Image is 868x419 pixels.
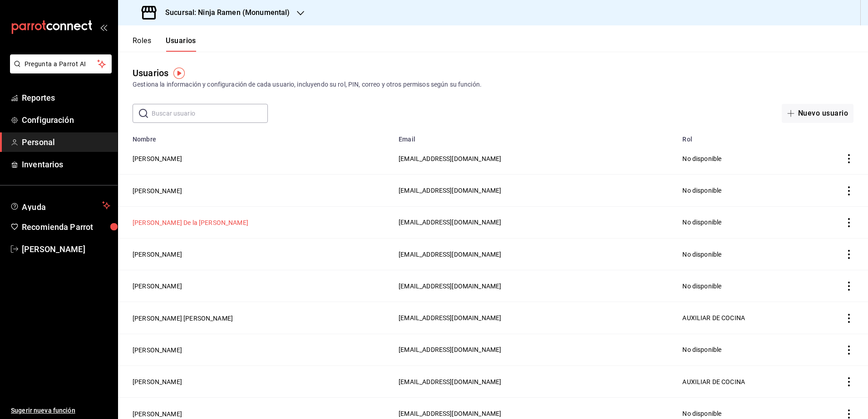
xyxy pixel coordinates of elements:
[782,104,853,123] button: Nuevo usuario
[682,314,745,322] span: AUXILIAR DE COCINA
[166,36,196,52] button: Usuarios
[844,154,853,163] button: actions
[152,104,268,122] input: Buscar usuario
[677,334,810,365] td: No disponible
[6,66,112,75] a: Pregunta a Parrot AI
[682,378,745,385] span: AUXILIAR DE COCINA
[393,130,677,143] th: Email
[133,154,182,163] button: [PERSON_NAME]
[677,130,810,143] th: Rol
[133,66,168,80] div: Usuarios
[133,80,853,89] div: Gestiona la información y configuración de cada usuario, incluyendo su rol, PIN, correo y otros p...
[399,219,501,226] span: [EMAIL_ADDRESS][DOMAIN_NAME]
[844,377,853,386] button: actions
[173,68,185,79] img: Tooltip marker
[22,136,110,148] span: Personal
[25,59,98,69] span: Pregunta a Parrot AI
[399,346,501,353] span: [EMAIL_ADDRESS][DOMAIN_NAME]
[133,314,233,323] button: [PERSON_NAME] [PERSON_NAME]
[133,186,182,195] button: [PERSON_NAME]
[844,282,853,291] button: actions
[133,346,182,355] button: [PERSON_NAME]
[399,187,501,194] span: [EMAIL_ADDRESS][DOMAIN_NAME]
[399,410,501,417] span: [EMAIL_ADDRESS][DOMAIN_NAME]
[677,143,810,175] td: No disponible
[100,24,107,31] button: open_drawer_menu
[844,186,853,195] button: actions
[399,378,501,385] span: [EMAIL_ADDRESS][DOMAIN_NAME]
[399,155,501,162] span: [EMAIL_ADDRESS][DOMAIN_NAME]
[133,250,182,259] button: [PERSON_NAME]
[118,130,393,143] th: Nombre
[844,409,853,419] button: actions
[22,92,110,104] span: Reportes
[677,270,810,302] td: No disponible
[399,251,501,258] span: [EMAIL_ADDRESS][DOMAIN_NAME]
[22,200,99,211] span: Ayuda
[22,221,110,233] span: Recomienda Parrot
[677,175,810,206] td: No disponible
[133,36,151,52] button: Roles
[133,409,182,419] button: [PERSON_NAME]
[10,54,112,73] button: Pregunta a Parrot AI
[22,243,110,255] span: [PERSON_NAME]
[133,282,182,291] button: [PERSON_NAME]
[22,114,110,126] span: Configuración
[844,218,853,227] button: actions
[677,238,810,270] td: No disponible
[677,206,810,238] td: No disponible
[133,36,196,52] div: navigation tabs
[399,314,501,322] span: [EMAIL_ADDRESS][DOMAIN_NAME]
[133,377,182,386] button: [PERSON_NAME]
[11,406,110,415] span: Sugerir nueva función
[399,283,501,290] span: [EMAIL_ADDRESS][DOMAIN_NAME]
[133,218,248,227] button: [PERSON_NAME] De la [PERSON_NAME]
[844,314,853,323] button: actions
[158,7,290,18] h3: Sucursal: Ninja Ramen (Monumental)
[22,158,110,171] span: Inventarios
[844,346,853,355] button: actions
[844,250,853,259] button: actions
